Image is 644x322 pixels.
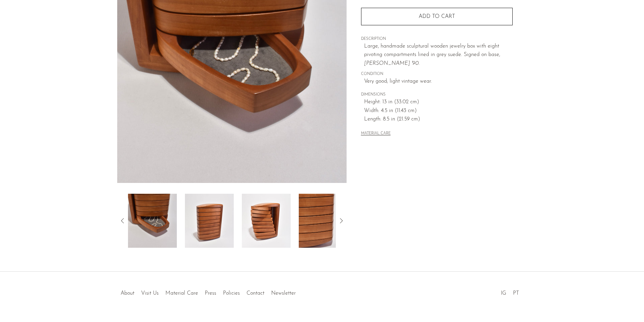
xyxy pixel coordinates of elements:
a: Contact [247,291,264,296]
a: Press [205,291,216,296]
button: MATERIAL CARE [361,131,391,136]
span: DIMENSIONS [361,92,513,98]
img: Pivoting Jewelry Box [299,194,348,248]
a: PT [513,291,519,296]
span: Width: 4.5 in (11.43 cm) [364,107,513,115]
a: About [121,291,134,296]
ul: Social Medias [497,285,522,298]
a: Material Care [165,291,198,296]
span: Very good; light vintage wear. [364,77,513,86]
img: Pivoting Jewelry Box [185,194,234,248]
span: Length: 8.5 in (21.59 cm) [364,115,513,124]
em: [PERSON_NAME] '90. [364,61,420,66]
img: Pivoting Jewelry Box [128,194,177,248]
span: CONDITION [361,71,513,77]
img: Pivoting Jewelry Box [242,194,291,248]
span: Large, handmade sculptural wooden jewelry box with eight pivoting compartments lined in grey sued... [364,44,500,66]
ul: Quick links [117,285,299,298]
button: Add to cart [361,8,513,25]
a: Policies [223,291,240,296]
a: Visit Us [141,291,159,296]
span: DESCRIPTION [361,36,513,42]
span: Height: 13 in (33.02 cm) [364,98,513,107]
span: Add to cart [419,14,455,19]
a: IG [501,291,506,296]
